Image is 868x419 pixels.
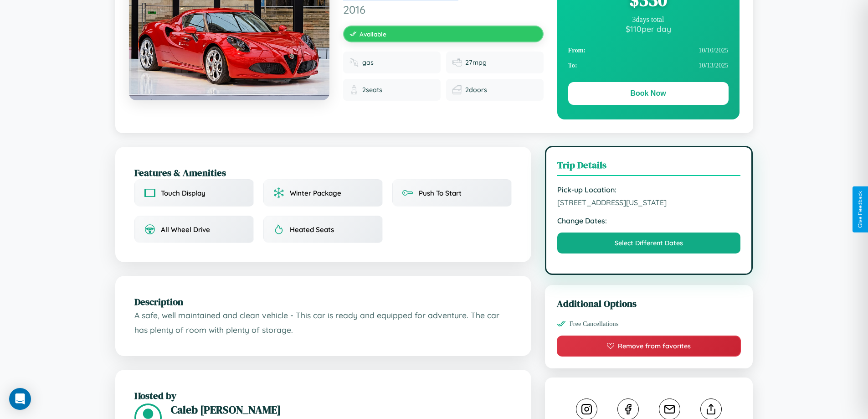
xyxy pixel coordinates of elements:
[161,225,210,234] span: All Wheel Drive
[557,158,741,176] h3: Trip Details
[557,198,741,207] span: [STREET_ADDRESS][US_STATE]
[419,189,462,197] span: Push To Start
[557,336,741,357] button: Remove from favorites
[568,62,577,69] strong: To:
[362,58,374,67] span: gas
[568,47,586,54] strong: From:
[568,24,729,34] div: $ 110 per day
[568,82,729,105] button: Book Now
[134,308,512,337] p: A safe, well maintained and clean vehicle - This car is ready and equipped for adventure. The car...
[857,191,863,228] div: Give Feedback
[557,185,741,194] strong: Pick-up Location:
[360,30,386,38] span: Available
[343,3,544,16] span: 2016
[349,58,359,67] img: Fuel type
[134,389,512,402] h2: Hosted by
[290,225,334,234] span: Heated Seats
[557,216,741,225] strong: Change Dates:
[161,189,205,197] span: Touch Display
[362,86,382,94] span: 2 seats
[568,43,729,58] div: 10 / 10 / 2025
[9,388,31,410] div: Open Intercom Messenger
[568,58,729,73] div: 10 / 13 / 2025
[134,166,512,179] h2: Features & Amenities
[452,85,462,94] img: Doors
[452,58,462,67] img: Fuel efficiency
[557,297,741,310] h3: Additional Options
[171,402,512,417] h3: Caleb [PERSON_NAME]
[557,233,741,253] button: Select Different Dates
[349,85,359,94] img: Seats
[465,58,487,67] span: 27 mpg
[465,86,487,94] span: 2 doors
[570,320,619,328] span: Free Cancellations
[290,189,341,197] span: Winter Package
[568,16,729,24] div: 3 days total
[134,295,512,308] h2: Description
